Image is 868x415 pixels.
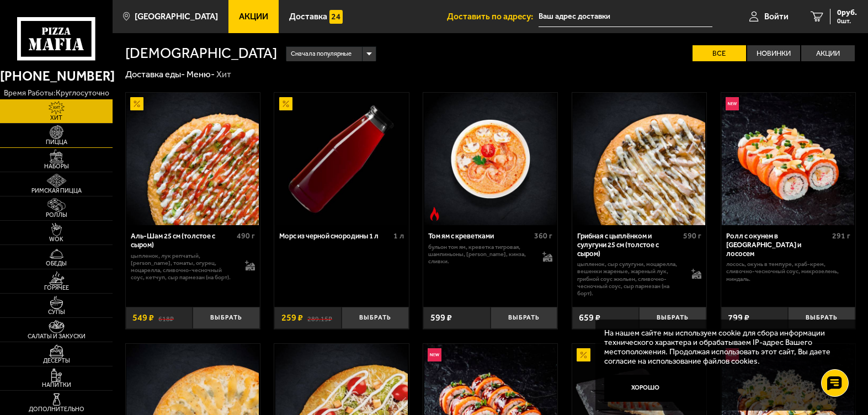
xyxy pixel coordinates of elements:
p: цыпленок, сыр сулугуни, моцарелла, вешенки жареные, жареный лук, грибной соус Жюльен, сливочно-че... [577,260,683,297]
img: Новинка [726,97,739,111]
img: Острое блюдо [428,207,441,221]
button: Выбрать [639,307,706,329]
img: Акционный [577,348,590,362]
img: Акционный [130,97,144,111]
img: 15daf4d41897b9f0e9f617042186c801.svg [329,10,343,24]
div: Грибная с цыплёнком и сулугуни 25 см (толстое с сыром) [577,232,680,258]
div: Морс из черной смородины 1 л [279,232,390,241]
a: АкционныйАль-Шам 25 см (толстое с сыром) [126,93,260,225]
span: 799 ₽ [728,313,749,322]
a: НовинкаРолл с окунем в темпуре и лососем [721,93,855,225]
span: 0 руб. [837,9,857,17]
img: Грибная с цыплёнком и сулугуни 25 см (толстое с сыром) [573,93,705,225]
img: Аль-Шам 25 см (толстое с сыром) [126,93,259,225]
div: Том ям с креветками [428,232,531,241]
span: Акции [239,12,268,21]
label: Все [693,45,746,61]
a: Грибная с цыплёнком и сулугуни 25 см (толстое с сыром) [572,93,706,225]
div: Ролл с окунем в [GEOGRAPHIC_DATA] и лососем [726,232,829,258]
button: Выбрать [491,307,558,329]
p: цыпленок, лук репчатый, [PERSON_NAME], томаты, огурец, моцарелла, сливочно-чесночный соус, кетчуп... [131,252,236,281]
button: Хорошо [604,375,685,402]
img: Новинка [428,348,441,362]
input: Ваш адрес доставки [539,7,712,27]
span: Доставка [289,12,327,21]
p: На нашем сайте мы используем cookie для сбора информации технического характера и обрабатываем IP... [604,328,840,366]
span: Доставить по адресу: [447,12,539,21]
p: бульон том ям, креветка тигровая, шампиньоны, [PERSON_NAME], кинза, сливки. [428,243,534,265]
img: Ролл с окунем в темпуре и лососем [722,93,854,225]
span: Сначала популярные [291,45,352,62]
p: лосось, окунь в темпуре, краб-крем, сливочно-чесночный соус, микрозелень, миндаль. [726,260,850,282]
span: 360 г [534,231,552,241]
button: Выбрать [788,307,855,329]
a: Меню- [187,69,215,79]
span: 599 ₽ [430,313,452,322]
h1: [DEMOGRAPHIC_DATA] [125,46,277,61]
div: Хит [216,68,231,80]
div: Аль-Шам 25 см (толстое с сыром) [131,232,234,249]
span: 659 ₽ [579,313,600,322]
button: Выбрать [193,307,260,329]
span: 549 ₽ [132,313,154,322]
s: 618 ₽ [158,313,174,322]
img: Морс из черной смородины 1 л [275,93,408,225]
span: Войти [764,12,789,21]
span: 259 ₽ [281,313,303,322]
s: 289.15 ₽ [307,313,332,322]
img: Том ям с креветками [424,93,557,225]
label: Новинки [747,45,801,61]
img: Акционный [279,97,293,111]
span: 490 г [237,231,255,241]
span: [GEOGRAPHIC_DATA] [135,12,218,21]
span: 291 г [832,231,850,241]
a: АкционныйМорс из черной смородины 1 л [274,93,408,225]
span: 0 шт. [837,18,857,24]
a: Доставка еды- [125,69,185,79]
span: 590 г [683,231,701,241]
button: Выбрать [342,307,409,329]
a: Острое блюдоТом ям с креветками [423,93,557,225]
label: Акции [801,45,855,61]
span: 1 л [393,231,404,241]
